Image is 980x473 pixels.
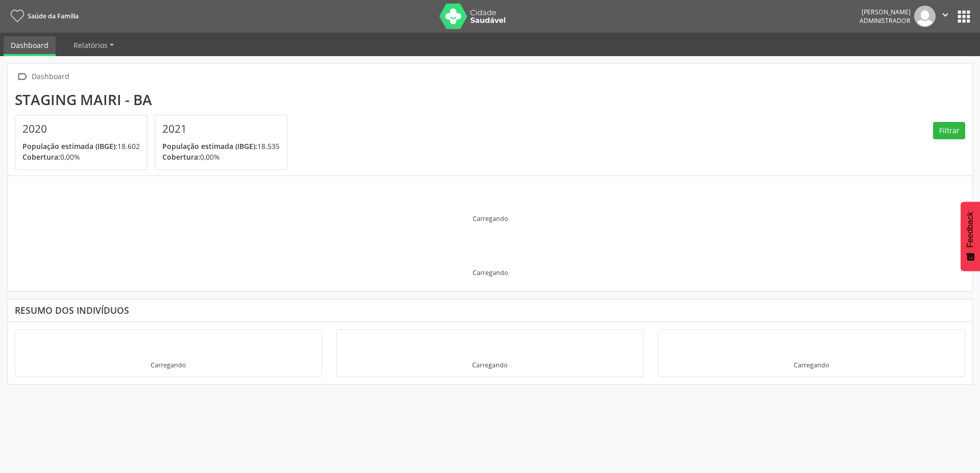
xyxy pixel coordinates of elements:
div: Carregando [473,214,508,223]
h4: 2020 [22,122,140,135]
p: 18.535 [162,141,280,152]
span: Cobertura: [22,152,60,162]
a: Saúde da Família [7,8,79,24]
div: Dashboard [30,69,71,84]
span: Relatórios [73,40,108,50]
img: img [914,6,936,27]
div: Carregando [151,361,186,369]
div: Staging Mairi - BA [15,91,295,108]
button: Feedback - Mostrar pesquisa [961,202,980,271]
div: Carregando [473,268,508,277]
a:  Dashboard [15,69,71,84]
button:  [936,6,955,27]
p: 0,00% [162,152,280,162]
span: População estimada (IBGE): [162,141,257,151]
p: 18.602 [22,141,140,152]
i:  [15,69,30,84]
div: Carregando [794,361,829,369]
span: Cobertura: [162,152,200,162]
h4: 2021 [162,122,280,135]
a: Relatórios [66,36,121,54]
div: Resumo dos indivíduos [15,305,965,316]
a: Dashboard [4,36,56,56]
button: Filtrar [933,122,965,139]
p: 0,00% [22,152,140,162]
div: [PERSON_NAME] [860,8,911,16]
span: Administrador [860,16,911,25]
span: Feedback [966,212,975,247]
i:  [940,9,951,20]
div: Carregando [472,361,507,369]
span: Saúde da Família [28,12,79,20]
span: População estimada (IBGE): [22,141,117,151]
button: apps [955,8,973,26]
